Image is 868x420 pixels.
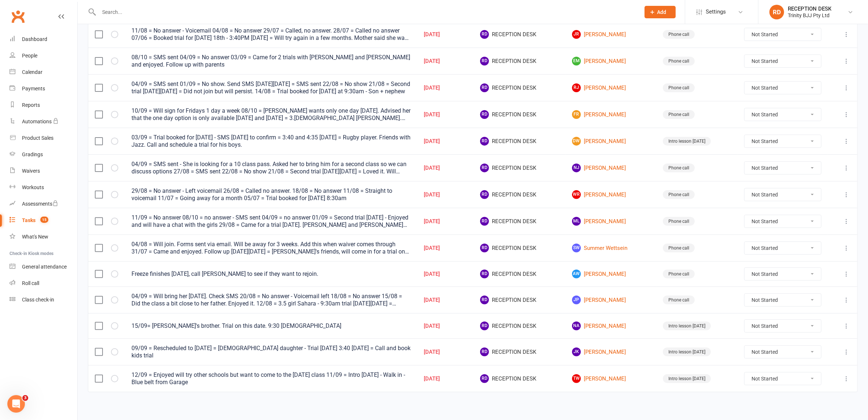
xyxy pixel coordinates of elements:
a: AW[PERSON_NAME] [572,270,650,278]
span: RECEPTION DESK [480,190,559,199]
span: RD [480,190,489,199]
div: People [22,53,37,59]
a: What's New [10,229,77,245]
div: [DATE] [424,31,467,38]
span: RECEPTION DESK [480,30,559,39]
div: 08/10 = SMS sent 04/09 = No answer 03/09 = Came for 2 trials with [PERSON_NAME] and [PERSON_NAME]... [131,54,411,68]
div: 04/09 = SMS sent 01/09 = No show. Send SMS [DATE][DATE] = SMS sent 22/08 = No show 21/08 = Second... [131,80,411,95]
a: Roll call [10,275,77,292]
div: Phone call [663,296,695,304]
span: RECEPTION DESK [480,322,559,330]
div: RD [769,5,784,19]
div: Phone call [663,164,695,172]
a: Waivers [10,163,77,179]
div: [DATE] [424,138,467,145]
a: SWSummer Wettsein [572,244,650,252]
a: Gradings [10,146,77,163]
iframe: Intercom live chat [7,395,25,413]
a: FR[PERSON_NAME] [572,110,650,119]
div: Waivers [22,168,40,174]
span: RECEPTION DESK [480,374,559,383]
a: ML[PERSON_NAME] [572,217,650,226]
div: [DATE] [424,165,467,171]
a: Class kiosk mode [10,292,77,308]
span: RECEPTION DESK [480,110,559,119]
a: Automations [10,113,77,130]
span: RECEPTION DESK [480,217,559,226]
div: General attendance [22,264,67,270]
span: RECEPTION DESK [480,57,559,65]
span: RECEPTION DESK [480,164,559,172]
span: Settings [706,4,726,20]
span: RECEPTION DESK [480,83,559,92]
span: NA [572,322,581,330]
div: 04/09 = Will bring her [DATE]. Check SMS 20/08 = No answer - Voicemail left 18/08 = No answer 15/... [131,293,411,307]
div: Automations [22,119,52,124]
a: Tasks 15 [10,212,77,229]
button: Add [645,6,676,18]
span: Add [657,9,667,15]
span: DW [572,137,581,146]
span: RECEPTION DESK [480,137,559,146]
span: RD [480,30,489,39]
div: 11/08 = No answer - Voicemail 04/08 = No answer 29/07 = Called, no answer. 28/07 = Called no answ... [131,27,411,42]
a: JR[PERSON_NAME] [572,30,650,39]
div: Trinity BJJ Pty Ltd [788,12,831,19]
span: 3 [22,395,28,401]
div: 04/08 = Will join. Forms sent via email. Will be away for 3 weeks. Add this when waiver comes thr... [131,241,411,255]
div: [DATE] [424,85,467,91]
span: RECEPTION DESK [480,296,559,304]
div: [DATE] [424,58,467,64]
div: What's New [22,234,48,240]
a: JK[PERSON_NAME] [572,348,650,356]
a: TW[PERSON_NAME] [572,374,650,383]
span: EM [572,57,581,65]
span: FR [572,110,581,119]
a: Product Sales [10,130,77,146]
div: [DATE] [424,245,467,251]
div: Roll call [22,280,39,286]
span: RD [480,110,489,119]
a: NJ[PERSON_NAME] [572,164,650,172]
a: WR[PERSON_NAME] [572,190,650,199]
div: Workouts [22,184,44,190]
span: TW [572,374,581,383]
span: RD [480,164,489,172]
div: Phone call [663,57,695,65]
span: RJ [572,83,581,92]
div: Product Sales [22,135,53,141]
div: 11/09 = No answer 08/10 = no answer - SMS sent 04/09 = no answer 01/09 = Second trial [DATE] - En... [131,214,411,229]
div: Intro lesson [DATE] [663,374,711,383]
div: Reports [22,102,40,108]
div: Phone call [663,190,695,199]
div: [DATE] [424,323,467,329]
div: 09/09 = Rescheduled to [DATE] = [DEMOGRAPHIC_DATA] daughter - Trial [DATE] 3:40 [DATE] = Call and... [131,345,411,359]
div: Calendar [22,69,42,75]
a: People [10,48,77,64]
a: Clubworx [9,7,27,26]
div: Intro lesson [DATE] [663,348,711,356]
div: Phone call [663,270,695,278]
div: 03/09 = Trial booked for [DATE] - SMS [DATE] to confirm = 3:40 and 4:35 [DATE] = Rugby player. Fr... [131,134,411,149]
span: RD [480,217,489,226]
div: [DATE] [424,271,467,277]
span: WR [572,190,581,199]
div: Phone call [663,30,695,39]
div: [DATE] [424,112,467,118]
div: Freeze finishes [DATE], call [PERSON_NAME] to see if they want to rejoin. [131,270,411,278]
span: RD [480,83,489,92]
span: RD [480,57,489,65]
a: NA[PERSON_NAME] [572,322,650,330]
a: RJ[PERSON_NAME] [572,83,650,92]
span: JP [572,296,581,304]
span: RD [480,270,489,278]
a: Assessments [10,196,77,212]
div: Dashboard [22,36,47,42]
div: 29/08 = No answer - Left voicemail 26/08 = Called no answer. 18/08 = No answer 11/08 = Straight t... [131,187,411,202]
span: RECEPTION DESK [480,244,559,252]
span: SW [572,244,581,252]
div: [DATE] [424,218,467,225]
div: [DATE] [424,192,467,198]
span: AW [572,270,581,278]
span: RD [480,296,489,304]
